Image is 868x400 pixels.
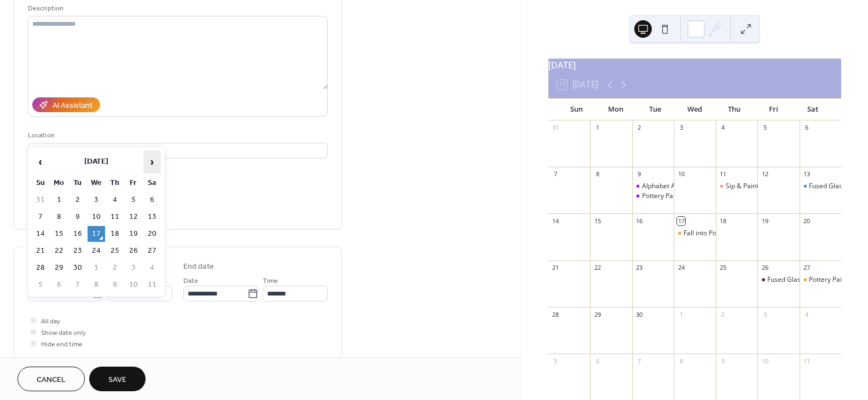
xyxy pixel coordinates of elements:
div: Location [28,130,326,141]
div: AI Assistant [53,100,92,112]
td: 17 [88,226,105,242]
td: 5 [32,277,49,293]
span: Show date only [41,327,86,339]
td: 16 [69,226,86,242]
div: 11 [803,357,811,365]
div: Pottery Painting! [809,275,859,285]
td: 23 [69,243,86,259]
div: 15 [593,217,601,225]
div: 5 [761,124,769,132]
div: 8 [677,357,685,365]
div: Wed [675,98,714,120]
div: 12 [761,170,769,178]
td: 6 [143,192,161,208]
td: 5 [125,192,142,208]
div: 17 [677,217,685,225]
span: Time [263,275,278,287]
div: Fall into Pottery Painting [674,229,715,238]
td: 22 [50,243,68,259]
span: All day [41,316,60,327]
td: 1 [88,260,105,276]
td: 3 [125,260,142,276]
td: 11 [143,277,161,293]
div: 19 [761,217,769,225]
div: 7 [552,170,560,178]
div: 14 [552,217,560,225]
span: Hide end time [41,339,83,350]
div: 24 [677,264,685,272]
div: Pottery Painting! [800,275,841,285]
div: 4 [803,310,811,318]
td: 11 [106,209,124,225]
button: Cancel [18,367,85,391]
th: Fr [125,175,142,191]
button: Save [89,367,146,391]
td: 15 [50,226,68,242]
div: 10 [677,170,685,178]
td: 2 [106,260,124,276]
div: Mon [597,98,636,120]
div: Fall into Pottery Painting [684,229,757,238]
div: Fused Glass Party/Private [757,275,799,285]
div: Sun [557,98,597,120]
td: 27 [143,243,161,259]
td: 9 [106,277,124,293]
div: 9 [635,170,644,178]
td: 13 [143,209,161,225]
td: 6 [50,277,68,293]
td: 10 [88,209,105,225]
div: 8 [593,170,601,178]
th: Mo [50,175,68,191]
span: › [144,151,160,173]
td: 18 [106,226,124,242]
div: Alphabet Art [642,182,680,191]
td: 26 [125,243,142,259]
div: Pottery Painting [632,192,674,201]
div: Thu [714,98,754,120]
div: 1 [677,310,685,318]
div: 25 [719,264,727,272]
div: 13 [803,170,811,178]
div: 1 [593,124,601,132]
div: 23 [635,264,644,272]
td: 19 [125,226,142,242]
th: Th [106,175,124,191]
th: Sa [143,175,161,191]
td: 2 [69,192,86,208]
div: Fri [754,98,793,120]
td: 4 [106,192,124,208]
div: 22 [593,264,601,272]
div: 18 [719,217,727,225]
div: Description [28,3,326,14]
div: 5 [552,357,560,365]
td: 10 [125,277,142,293]
div: Sip & Paint for Adults [726,182,790,191]
td: 8 [88,277,105,293]
th: Tu [69,175,86,191]
div: 2 [719,310,727,318]
div: 16 [635,217,644,225]
th: [DATE] [50,150,142,174]
div: Sat [793,98,832,120]
span: Save [108,374,126,386]
div: Alphabet Art [632,182,674,191]
div: End date [183,261,214,273]
td: 14 [32,226,49,242]
th: We [88,175,105,191]
div: 2 [635,124,644,132]
td: 21 [32,243,49,259]
button: AI Assistant [32,97,100,112]
td: 4 [143,260,161,276]
div: Pottery Painting [642,192,690,201]
div: 3 [761,310,769,318]
div: [DATE] [548,59,841,72]
td: 12 [125,209,142,225]
td: 9 [69,209,86,225]
td: 8 [50,209,68,225]
div: 6 [803,124,811,132]
div: 28 [552,310,560,318]
td: 7 [69,277,86,293]
div: 10 [761,357,769,365]
div: 27 [803,264,811,272]
td: 25 [106,243,124,259]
